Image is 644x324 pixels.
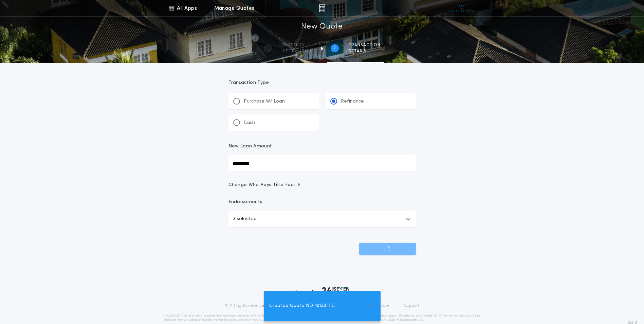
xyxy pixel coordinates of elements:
[449,5,474,12] img: vs-icon
[319,4,325,12] img: img
[295,287,350,295] div: Powered by
[228,211,416,227] button: 3 selected
[341,98,364,105] p: Refinance
[269,302,335,310] span: Created Quote ND-10130-TC
[228,199,416,205] p: Endorsements
[301,21,343,32] h1: New Quote
[228,182,301,188] span: Change Who Pays Title Fees
[348,42,381,48] span: Transaction
[233,215,257,223] p: 3 selected
[228,79,416,86] p: Transaction Type
[348,49,381,54] span: details
[244,120,255,126] p: Cash
[244,98,285,105] p: Purchase W/ Loan
[228,143,272,150] p: New Loan Amount
[281,49,313,54] span: information
[333,46,336,51] h2: 2
[322,287,350,295] img: logo
[281,42,313,48] span: Property
[228,182,416,188] button: Change Who Pays Title Fees
[228,155,416,172] input: New Loan Amount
